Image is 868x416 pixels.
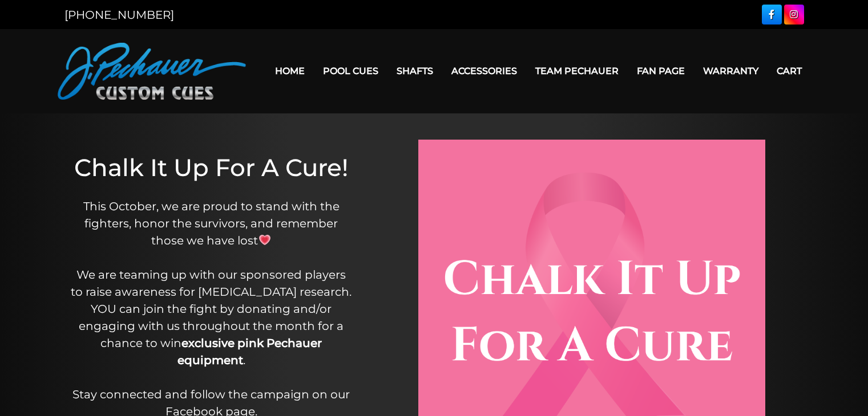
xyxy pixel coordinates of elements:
a: Fan Page [628,56,694,85]
a: Pool Cues [314,56,387,85]
a: Warranty [694,56,768,85]
img: 💗 [259,234,271,246]
h1: Chalk It Up For A Cure! [71,153,352,182]
a: Team Pechauer [526,56,628,85]
a: Shafts [387,56,442,85]
a: Home [266,56,314,85]
a: Cart [768,56,811,85]
strong: exclusive pink Pechauer equipment [177,336,322,367]
a: [PHONE_NUMBER] [64,8,174,22]
img: Pechauer Custom Cues [58,43,246,100]
a: Accessories [442,56,526,85]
